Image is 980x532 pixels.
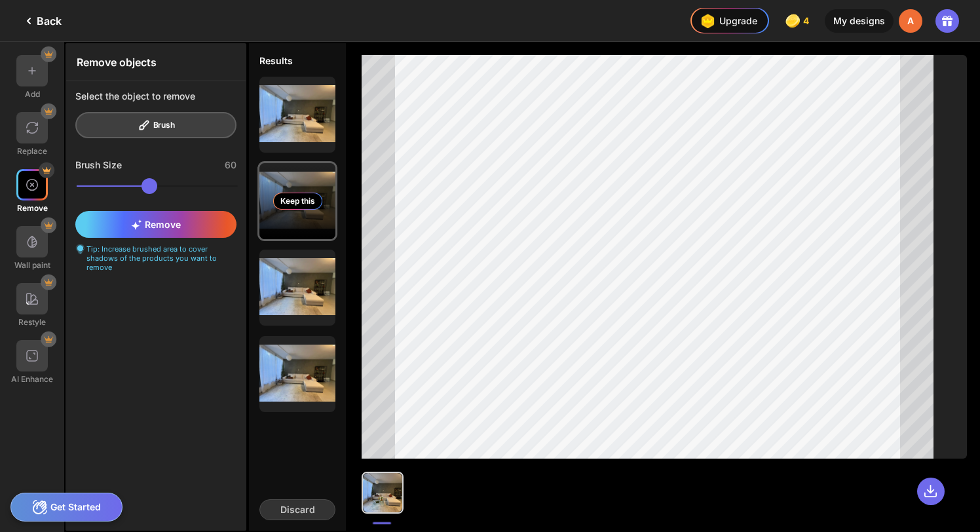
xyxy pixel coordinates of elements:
[803,16,812,26] span: 4
[697,10,757,31] div: Upgrade
[75,90,195,102] div: Select the object to remove
[225,159,236,170] div: 60
[21,13,62,29] div: Back
[899,9,922,33] div: A
[18,317,46,327] div: Restyle
[25,89,40,99] div: Add
[11,374,53,384] div: AI Enhance
[17,146,47,156] div: Replace
[17,203,48,213] div: Remove
[75,244,236,272] div: Tip: Increase brushed area to cover shadows of the products you want to remove
[249,43,346,66] div: Results
[697,10,718,31] img: upgrade-nav-btn-icon.gif
[259,499,335,520] div: Discard
[75,244,85,254] img: textarea-hint-icon.svg
[273,193,322,210] div: Keep this
[75,159,122,170] div: Brush Size
[131,219,181,230] span: Remove
[10,493,122,522] div: Get Started
[66,44,246,81] div: Remove objects
[825,9,894,33] div: My designs
[14,260,50,270] div: Wall paint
